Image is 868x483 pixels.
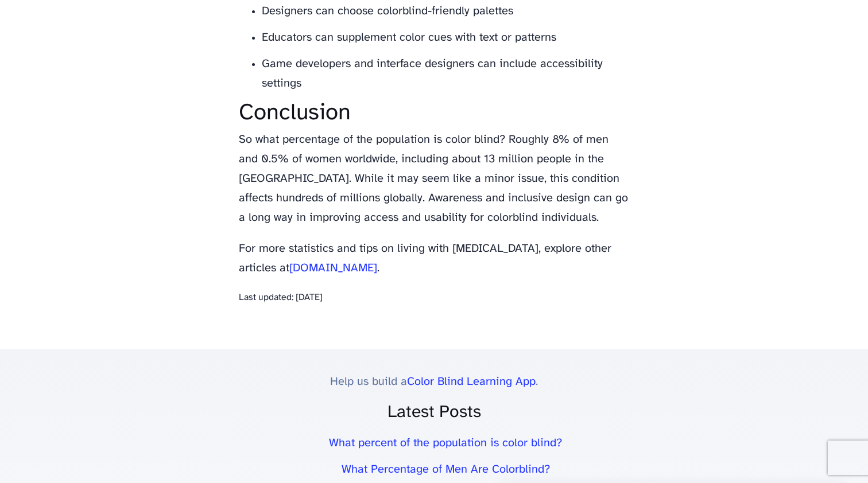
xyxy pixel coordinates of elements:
[262,28,629,48] li: Educators can supplement color cues with text or patterns
[239,239,629,278] p: For more statistics and tips on living with [MEDICAL_DATA], explore other articles at .
[407,376,536,388] a: Color Blind Learning App
[239,290,629,305] p: Last updated: [DATE]
[262,54,629,94] li: Game developers and interface designers can include accessibility settings
[239,130,629,228] p: So what percentage of the population is color blind? Roughly 8% of men and 0.5% of women worldwid...
[329,437,562,449] a: What percent of the population is color blind?
[11,403,857,422] h3: Latest Posts
[239,100,629,126] h2: Conclusion
[262,2,629,21] li: Designers can choose colorblind-friendly palettes
[11,372,857,392] p: Help us build a .
[289,262,377,274] a: [DOMAIN_NAME]
[342,463,550,476] a: What Percentage of Men Are Colorblind?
